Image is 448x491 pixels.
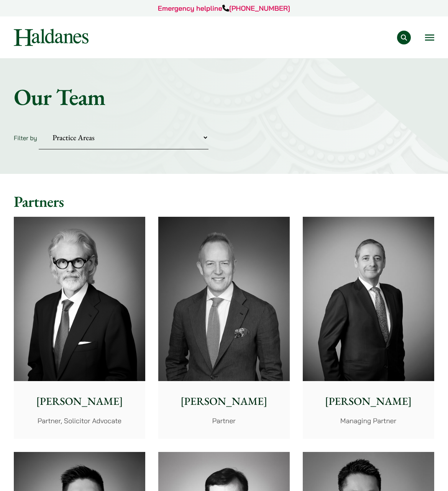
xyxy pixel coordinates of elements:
a: [PERSON_NAME] Partner [158,217,290,439]
h2: Partners [14,192,434,211]
button: Open menu [425,34,434,41]
h1: Our Team [14,83,434,111]
p: Partner, Solicitor Advocate [20,416,139,426]
p: [PERSON_NAME] [20,393,139,409]
a: [PERSON_NAME] Partner, Solicitor Advocate [14,217,145,439]
img: Logo of Haldanes [14,29,89,46]
p: [PERSON_NAME] [309,393,428,409]
button: Search [397,31,411,44]
a: Emergency helpline[PHONE_NUMBER] [158,4,290,13]
label: Filter by [14,134,37,142]
p: Managing Partner [309,416,428,426]
a: [PERSON_NAME] Managing Partner [303,217,434,439]
p: Partner [164,416,284,426]
p: [PERSON_NAME] [164,393,284,409]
